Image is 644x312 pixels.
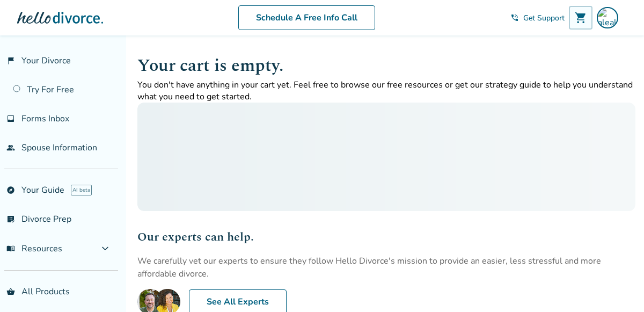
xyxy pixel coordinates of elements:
span: AI beta [71,185,92,195]
span: flag_2 [6,56,15,65]
span: expand_more [99,242,112,255]
span: Forms Inbox [21,113,69,125]
a: phone_in_talkGet Support [510,13,565,23]
span: people [6,143,15,152]
h2: Our experts can help. [137,228,635,246]
span: phone_in_talk [510,13,519,22]
a: Schedule A Free Info Call [238,5,375,30]
span: shopping_basket [6,287,15,296]
p: You don't have anything in your cart yet. Feel free to browse our free resources or get our strat... [137,79,635,103]
span: inbox [6,114,15,123]
img: aleaks0828@gmail.com [597,7,618,28]
p: We carefully vet our experts to ensure they follow Hello Divorce's mission to provide an easier, ... [137,255,635,280]
span: menu_book [6,244,15,253]
span: Get Support [523,13,565,23]
span: Resources [6,243,62,255]
span: explore [6,186,15,194]
span: shopping_cart [574,11,587,24]
h1: Your cart is empty. [137,53,635,79]
span: list_alt_check [6,215,15,223]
